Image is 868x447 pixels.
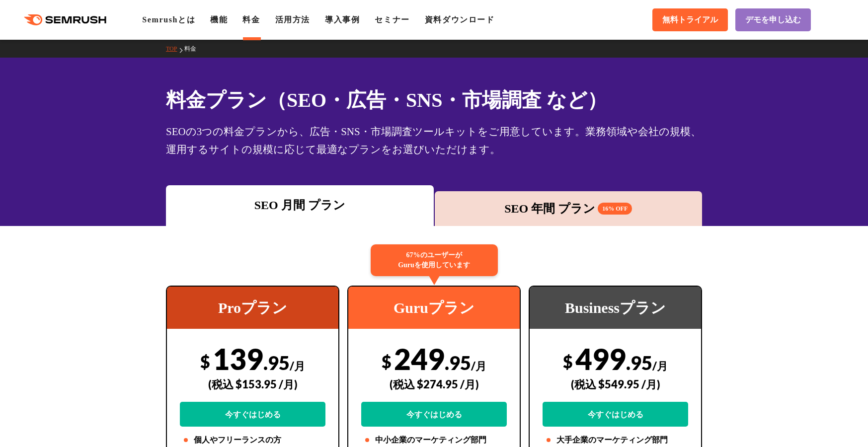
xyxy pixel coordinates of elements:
[167,287,338,329] div: Proプラン
[361,367,507,402] div: (税込 $274.95 /月)
[184,45,204,52] a: 料金
[598,203,632,215] span: 16% OFF
[471,359,486,372] span: /月
[745,15,801,25] span: デモを申し込む
[361,402,507,427] a: 今すぐはじめる
[361,434,507,446] li: 中小企業のマーケティング部門
[142,15,195,24] a: Semrushとは
[166,45,184,52] a: TOP
[543,434,688,446] li: 大手企業のマーケティング部門
[626,351,652,374] span: .95
[210,15,228,24] a: 機能
[290,359,305,372] span: /月
[440,200,698,218] div: SEO 年間 プラン
[166,123,702,158] div: SEOの3つの料金プランから、広告・SNS・市場調査ツールキットをご用意しています。業務領域や会社の規模、運用するサイトの規模に応じて最適なプランをお選びいただけます。
[200,351,210,372] span: $
[180,341,325,427] div: 139
[348,287,520,329] div: Guruプラン
[275,15,310,24] a: 活用方法
[263,351,290,374] span: .95
[361,341,507,427] div: 249
[371,244,498,276] div: 67%のユーザーが Guruを使用しています
[543,341,688,427] div: 499
[652,8,728,31] a: 無料トライアル
[171,196,429,214] div: SEO 月間 プラン
[180,434,325,446] li: 個人やフリーランスの方
[735,8,811,31] a: デモを申し込む
[662,15,718,25] span: 無料トライアル
[652,359,668,372] span: /月
[375,15,409,24] a: セミナー
[382,351,392,372] span: $
[325,15,360,24] a: 導入事例
[445,351,471,374] span: .95
[543,367,688,402] div: (税込 $549.95 /月)
[166,85,702,115] h1: 料金プラン（SEO・広告・SNS・市場調査 など）
[530,287,701,329] div: Businessプラン
[543,402,688,427] a: 今すぐはじめる
[180,367,325,402] div: (税込 $153.95 /月)
[563,351,573,372] span: $
[180,402,325,427] a: 今すぐはじめる
[425,15,495,24] a: 資料ダウンロード
[242,15,260,24] a: 料金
